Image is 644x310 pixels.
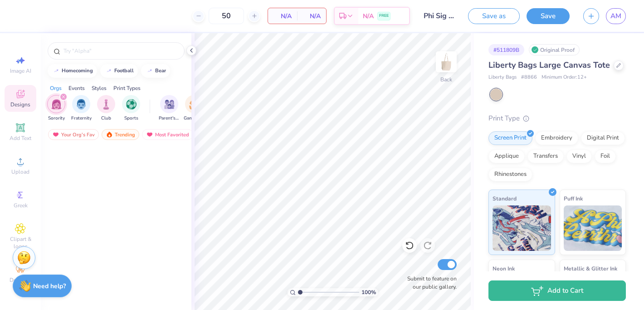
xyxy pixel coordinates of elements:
div: Orgs [50,84,62,92]
span: Minimum Order: 12 + [542,74,587,81]
span: Decorate [10,276,31,284]
div: Original Proof [529,44,580,55]
img: trend_line.gif [146,68,153,74]
img: trend_line.gif [105,68,112,74]
button: filter button [122,95,140,122]
span: Standard [493,194,517,203]
a: AM [606,8,626,24]
div: filter for Parent's Weekend [159,95,180,122]
button: Save as [468,8,520,24]
input: – – [209,8,244,24]
div: Styles [92,84,107,92]
button: filter button [184,95,205,122]
div: filter for Fraternity [71,95,92,122]
div: Foil [595,150,616,163]
div: Print Type [488,113,626,124]
div: Trending [102,129,139,140]
img: most_fav.gif [146,131,153,138]
span: Sorority [48,115,65,122]
input: Untitled Design [417,7,461,25]
img: Club Image [101,99,111,110]
label: Submit to feature on our public gallery. [402,275,457,291]
span: Sports [124,115,138,122]
img: Sports Image [126,99,137,110]
span: # 8866 [521,74,537,81]
div: filter for Club [97,95,115,122]
span: Designs [10,101,30,108]
img: trend_line.gif [53,68,60,74]
div: Most Favorited [142,129,193,140]
div: bear [155,68,166,73]
button: filter button [159,95,180,122]
span: FREE [379,13,389,19]
span: Greek [14,202,28,209]
span: Liberty Bags Large Canvas Tote [488,60,610,70]
button: homecoming [48,64,97,78]
div: football [114,68,134,73]
strong: Need help? [33,282,66,290]
span: Liberty Bags [488,74,517,81]
span: N/A [363,11,374,21]
button: filter button [47,95,65,122]
span: Clipart & logos [5,235,36,250]
div: # 511809B [488,44,524,55]
input: Try "Alpha" [63,46,179,55]
img: trending.gif [106,131,113,138]
div: filter for Sports [122,95,140,122]
button: football [100,64,138,78]
div: Applique [488,150,525,163]
div: Digital Print [581,131,625,145]
div: Embroidery [535,131,578,145]
div: Back [440,75,452,84]
img: Fraternity Image [76,99,86,110]
img: Puff Ink [564,205,622,251]
img: Parent's Weekend Image [164,99,175,110]
div: Rhinestones [488,168,532,181]
div: Screen Print [488,131,532,145]
div: Transfers [527,150,564,163]
span: AM [610,11,621,21]
div: Events [68,84,85,92]
span: N/A [273,11,292,21]
div: Print Types [113,84,141,92]
span: N/A [302,11,321,21]
span: Neon Ink [493,264,515,273]
span: Metallic & Glitter Ink [564,264,617,273]
span: Parent's Weekend [159,115,180,122]
span: Fraternity [71,115,92,122]
div: homecoming [62,68,93,73]
img: Game Day Image [189,99,200,110]
div: filter for Sorority [47,95,65,122]
span: Image AI [10,67,31,75]
span: Game Day [184,115,205,122]
span: 100 % [361,288,376,296]
span: Upload [11,168,29,175]
img: Standard [493,205,551,251]
div: filter for Game Day [184,95,205,122]
div: Vinyl [566,150,592,163]
div: Your Org's Fav [48,129,99,140]
span: Puff Ink [564,194,583,203]
button: Add to Cart [488,280,626,301]
img: Back [437,53,455,71]
button: filter button [71,95,92,122]
img: most_fav.gif [52,131,59,138]
button: Save [527,8,570,24]
img: Sorority Image [51,99,62,110]
span: Add Text [10,135,31,142]
button: filter button [97,95,115,122]
span: Club [101,115,111,122]
button: bear [141,64,170,78]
